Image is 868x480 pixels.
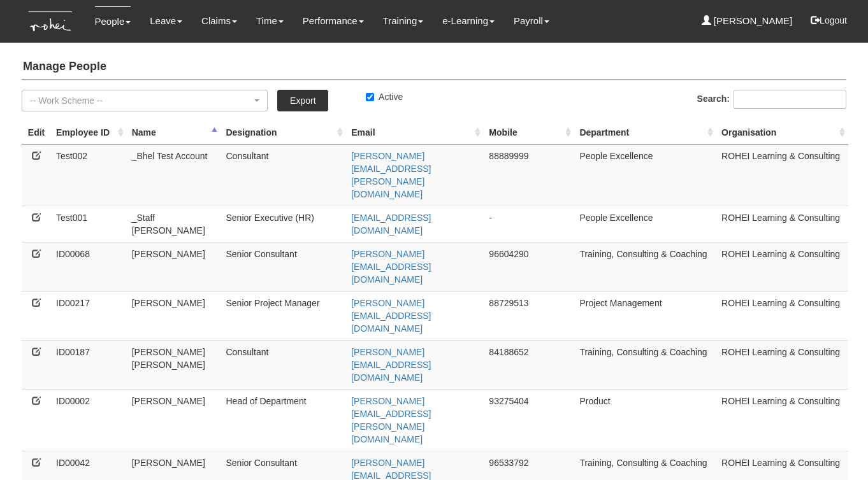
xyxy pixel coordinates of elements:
[574,291,716,340] td: Project Management
[702,6,793,36] a: [PERSON_NAME]
[716,389,848,451] td: ROHEI Learning & Consulting
[574,121,716,145] th: Department : activate to sort column ascending
[716,242,848,291] td: ROHEI Learning & Consulting
[51,144,127,206] td: Test002
[484,389,574,451] td: 93275404
[150,6,182,36] a: Leave
[351,213,431,236] a: [EMAIL_ADDRESS][DOMAIN_NAME]
[127,144,221,206] td: _Bhel Test Account
[351,151,431,199] a: [PERSON_NAME][EMAIL_ADDRESS][PERSON_NAME][DOMAIN_NAME]
[127,206,221,242] td: _Staff [PERSON_NAME]
[22,90,268,111] button: -- Work Scheme --
[346,121,484,145] th: Email : activate to sort column ascending
[574,242,716,291] td: Training, Consulting & Coaching
[802,5,856,36] button: Logout
[484,121,574,145] th: Mobile : activate to sort column ascending
[716,291,848,340] td: ROHEI Learning & Consulting
[716,144,848,206] td: ROHEI Learning & Consulting
[127,121,221,145] th: Name : activate to sort column descending
[201,6,237,36] a: Claims
[351,396,431,444] a: [PERSON_NAME][EMAIL_ADDRESS][PERSON_NAME][DOMAIN_NAME]
[351,298,431,334] a: [PERSON_NAME][EMAIL_ADDRESS][DOMAIN_NAME]
[351,249,431,285] a: [PERSON_NAME][EMAIL_ADDRESS][DOMAIN_NAME]
[127,389,221,451] td: [PERSON_NAME]
[716,121,848,145] th: Organisation : activate to sort column ascending
[221,389,346,451] td: Head of Department
[484,242,574,291] td: 96604290
[574,206,716,242] td: People Excellence
[51,389,127,451] td: ID00002
[484,340,574,389] td: 84188652
[514,6,549,36] a: Payroll
[383,6,424,36] a: Training
[51,242,127,291] td: ID00068
[30,94,252,107] div: -- Work Scheme --
[95,6,131,36] a: People
[734,90,846,109] input: Search:
[127,340,221,389] td: [PERSON_NAME] [PERSON_NAME]
[366,93,374,101] input: Active
[221,340,346,389] td: Consultant
[484,291,574,340] td: 88729513
[716,206,848,242] td: ROHEI Learning & Consulting
[484,206,574,242] td: -
[22,54,846,80] h4: Manage People
[574,340,716,389] td: Training, Consulting & Coaching
[127,291,221,340] td: [PERSON_NAME]
[51,121,127,145] th: Employee ID: activate to sort column ascending
[716,340,848,389] td: ROHEI Learning & Consulting
[127,242,221,291] td: [PERSON_NAME]
[221,144,346,206] td: Consultant
[442,6,495,36] a: e-Learning
[303,6,364,36] a: Performance
[22,121,51,145] th: Edit
[221,291,346,340] td: Senior Project Manager
[256,6,284,36] a: Time
[51,206,127,242] td: Test001
[366,90,403,103] label: Active
[574,144,716,206] td: People Excellence
[697,90,846,109] label: Search:
[351,347,431,383] a: [PERSON_NAME][EMAIL_ADDRESS][DOMAIN_NAME]
[51,291,127,340] td: ID00217
[277,90,328,111] a: Export
[221,206,346,242] td: Senior Executive (HR)
[484,144,574,206] td: 88889999
[574,389,716,451] td: Product
[51,340,127,389] td: ID00187
[221,242,346,291] td: Senior Consultant
[221,121,346,145] th: Designation : activate to sort column ascending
